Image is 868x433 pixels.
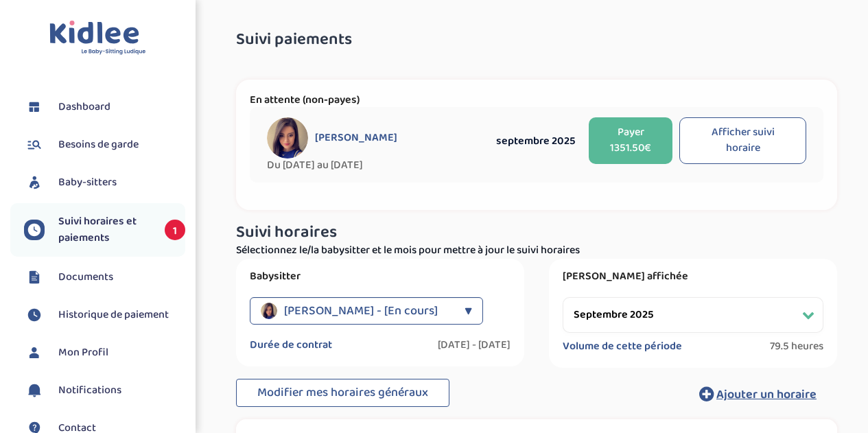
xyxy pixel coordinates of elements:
span: Du [DATE] au [DATE] [267,159,489,172]
button: Payer 1351.50€ [589,117,672,164]
a: Baby-sitters [24,172,185,193]
img: avatar_ferhat-sonia_2023_10_27_13_33_40.png [261,303,277,319]
img: suivihoraire.svg [24,305,45,325]
span: Dashboard [58,99,110,115]
img: notification.svg [24,380,45,401]
span: 79.5 heures [770,340,823,353]
button: Afficher suivi horaire [679,117,806,164]
label: [PERSON_NAME] affichée [563,270,823,283]
img: documents.svg [24,267,45,288]
img: besoin.svg [24,134,45,155]
span: Suivi horaires et paiements [58,213,151,246]
button: Ajouter un horaire [679,379,837,409]
span: [PERSON_NAME] - [En cours] [284,297,438,325]
span: Documents [58,269,113,285]
span: Baby-sitters [58,174,117,191]
img: dashboard.svg [24,97,45,117]
label: Durée de contrat [250,338,332,352]
span: [PERSON_NAME] [315,131,397,145]
button: Modifier mes horaires généraux [236,379,449,408]
p: Sélectionnez le/la babysitter et le mois pour mettre à jour le suivi horaires [236,242,837,259]
a: Dashboard [24,97,185,117]
label: Volume de cette période [563,340,682,353]
p: En attente (non-payes) [250,93,823,107]
a: Mon Profil [24,342,185,363]
img: avatar [267,117,308,159]
h3: Suivi horaires [236,224,837,242]
a: Notifications [24,380,185,401]
img: profil.svg [24,342,45,363]
span: Ajouter un horaire [716,385,817,404]
a: Historique de paiement [24,305,185,325]
img: logo.svg [49,21,146,56]
div: septembre 2025 [489,132,583,150]
span: Historique de paiement [58,307,169,323]
img: suivihoraire.svg [24,220,45,240]
span: Mon Profil [58,344,108,361]
label: [DATE] - [DATE] [438,338,511,352]
a: Suivi horaires et paiements 1 [24,213,185,246]
div: ▼ [465,297,472,325]
img: babysitters.svg [24,172,45,193]
span: 1 [165,220,185,240]
span: Suivi paiements [236,31,352,49]
span: Besoins de garde [58,137,139,153]
label: Babysitter [250,270,511,283]
a: Documents [24,267,185,288]
span: Notifications [58,382,121,399]
span: Modifier mes horaires généraux [257,383,428,402]
a: Besoins de garde [24,134,185,155]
